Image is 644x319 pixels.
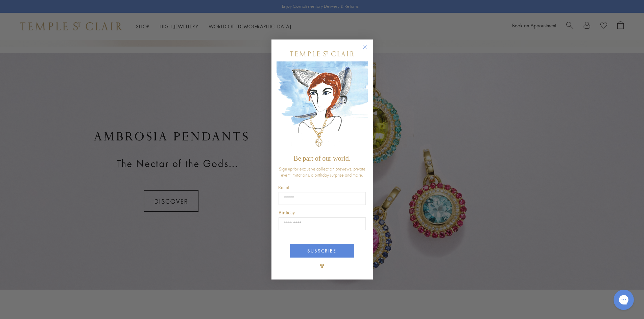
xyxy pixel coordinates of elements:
span: Sign up for exclusive collection previews, private event invitations, a birthday surprise and more. [279,166,365,178]
img: TSC [315,259,329,273]
span: Email [278,185,289,190]
img: Temple St. Clair [290,51,354,56]
span: Birthday [279,210,295,215]
img: c4a9eb12-d91a-4d4a-8ee0-386386f4f338.jpeg [277,61,368,152]
button: SUBSCRIBE [290,244,354,258]
button: Close dialog [364,46,373,55]
iframe: Gorgias live chat messenger [610,287,637,312]
span: Be part of our world. [293,155,350,162]
input: Email [279,192,366,205]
